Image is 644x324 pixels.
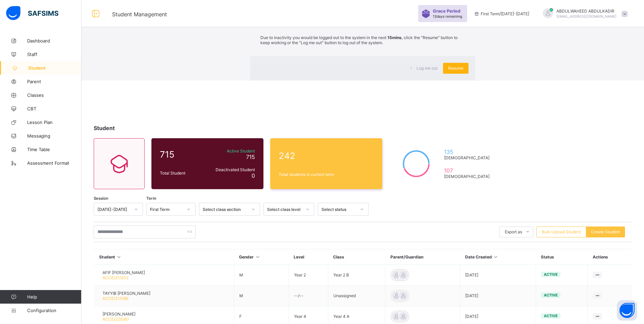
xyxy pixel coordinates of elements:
i: Sort in Ascending Order [493,254,499,259]
span: 242 [279,150,374,161]
span: Dashboard [27,38,81,43]
div: Total Student [158,169,205,177]
span: Deactivated Student [207,167,255,172]
span: ABDULWAHEED ABDULKADIR [556,8,617,14]
span: [DEMOGRAPHIC_DATA] [444,155,493,160]
span: Session [94,196,108,201]
div: Select status [321,206,356,212]
td: M [234,285,289,306]
span: Bulk Upload Student [542,229,581,234]
div: Select class section [203,206,247,212]
span: Classes [27,92,81,98]
td: M [234,265,289,285]
span: Messaging [27,133,81,139]
span: Configuration [27,308,81,313]
span: Log me out [417,66,438,71]
span: active [544,293,558,298]
span: CBT [27,106,81,111]
span: Staff [27,52,81,57]
i: Sort in Ascending Order [255,254,260,259]
td: --/-- [289,285,328,306]
span: Student [28,65,81,71]
div: [DATE]-[DATE] [97,206,130,212]
span: 0 [252,172,255,179]
span: Active Student [207,148,255,154]
span: ACCE/22/060 [103,317,129,322]
td: Unassigned [328,285,385,306]
span: [EMAIL_ADDRESS][DOMAIN_NAME] [556,14,617,18]
span: Total students in current term [279,172,374,177]
td: [DATE] [460,285,536,306]
span: 715 [160,149,203,160]
span: Time Table [27,147,81,152]
span: Help [27,294,81,300]
th: Date Created [460,249,536,265]
span: [PERSON_NAME] [103,311,135,317]
span: ACCE/21/202 [103,275,128,280]
span: AFIF [PERSON_NAME] [103,270,145,275]
span: 107 [444,167,493,174]
td: [DATE] [460,265,536,285]
th: Actions [588,249,632,265]
span: active [544,313,558,318]
div: Select class level [267,206,302,212]
img: safsims [6,6,58,20]
th: Gender [234,249,289,265]
span: Student Management [112,11,167,18]
span: TAYYIB [PERSON_NAME] [103,291,150,296]
span: Parent [27,79,81,84]
span: ACCE/21/086 [103,296,128,301]
span: Grace Period [433,8,460,14]
span: Assessment Format [27,160,81,166]
strong: 15mins [387,35,402,40]
span: [DEMOGRAPHIC_DATA] [444,174,493,179]
th: Parent/Guardian [385,249,460,265]
span: 715 [246,154,255,160]
span: 12 days remaining [433,14,462,18]
span: 135 [444,148,493,155]
i: Sort in Ascending Order [116,254,122,259]
div: First Term [150,206,183,212]
div: ABDULWAHEEDABDULKADIR [536,8,631,19]
td: Year 2 [289,265,328,285]
button: Open asap [617,300,637,321]
th: Class [328,249,385,265]
p: Due to inactivity you would be logged out to the system in the next , click the "Resume" button t... [260,35,465,45]
td: Year 2 B [328,265,385,285]
th: Level [289,249,328,265]
span: Lesson Plan [27,120,81,125]
span: Term [146,196,156,201]
span: Resume [448,66,463,71]
th: Status [536,249,588,265]
span: Export as [505,229,522,234]
span: session/term information [474,11,529,16]
th: Student [94,249,234,265]
span: Student [94,125,115,131]
img: sticker-purple.71386a28dfed39d6af7621340158ba97.svg [422,10,430,18]
span: active [544,272,558,277]
span: Create Student [591,229,620,234]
